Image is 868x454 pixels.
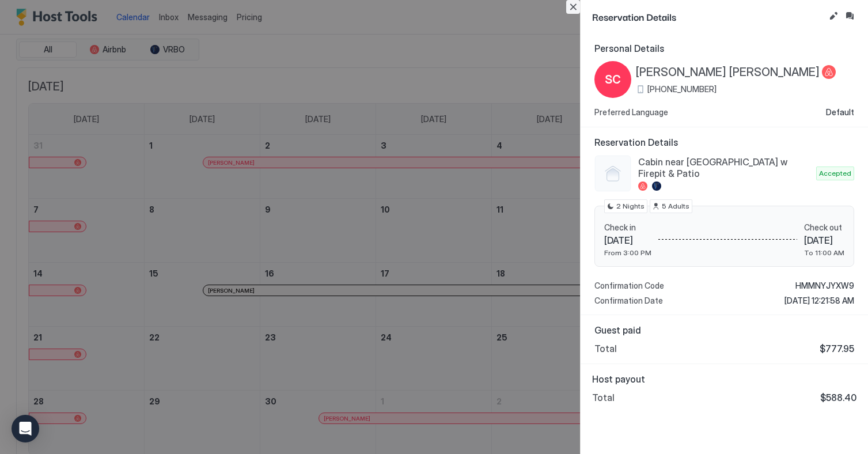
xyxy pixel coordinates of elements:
span: Default [826,107,854,118]
button: Edit reservation [827,9,840,23]
span: Total [592,392,615,403]
span: 5 Adults [662,201,689,211]
span: Check in [604,222,651,233]
span: Personal Details [594,43,854,54]
span: Accepted [819,168,851,179]
button: Inbox [843,9,856,23]
span: HMMNYJYXW9 [795,281,854,291]
span: From 3:00 PM [604,248,651,257]
span: $777.95 [820,343,854,354]
span: Total [594,343,617,354]
span: [PHONE_NUMBER] [647,84,717,94]
span: Reservation Details [594,137,854,148]
span: Reservation Details [592,9,824,24]
span: SC [605,71,621,88]
span: Check out [804,222,844,233]
span: [DATE] [804,234,844,246]
span: [PERSON_NAME] [PERSON_NAME] [636,65,820,80]
span: To 11:00 AM [804,248,844,257]
span: [DATE] [604,234,651,246]
span: $588.40 [820,392,856,403]
span: [DATE] 12:21:58 AM [784,296,854,306]
span: Confirmation Code [594,281,664,291]
span: Preferred Language [594,107,668,118]
div: Open Intercom Messenger [12,415,39,442]
span: 2 Nights [616,201,645,211]
span: Guest paid [594,324,854,336]
span: Confirmation Date [594,296,663,306]
span: Host payout [592,373,856,385]
span: Cabin near [GEOGRAPHIC_DATA] w Firepit & Patio [638,156,812,179]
